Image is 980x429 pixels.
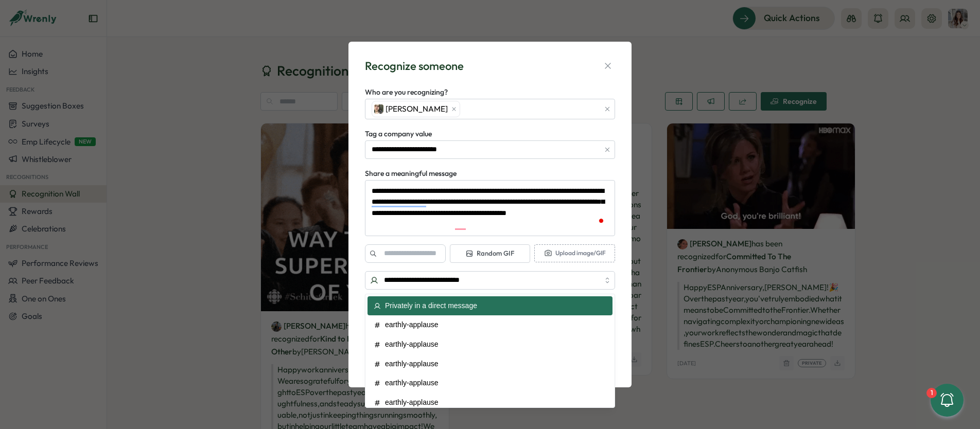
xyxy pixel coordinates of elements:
label: Who are you recognizing? [365,87,448,98]
div: Privately in a direct message [385,300,477,312]
img: Maddie [374,104,383,114]
label: Share a meaningful message [365,168,457,180]
button: 1 [931,384,964,417]
div: earthly-applause [385,359,439,370]
span: [PERSON_NAME] [386,103,448,115]
div: Recognize someone [365,58,464,74]
div: earthly-applause [385,378,439,389]
div: earthly-applause [385,319,439,331]
div: 1 [926,388,937,398]
span: Random GIF [465,249,514,258]
div: earthly-applause [385,339,439,350]
div: earthly-applause [385,397,439,408]
textarea: To enrich screen reader interactions, please activate Accessibility in Grammarly extension settings [365,180,615,236]
label: Tag a company value [365,129,432,140]
button: Random GIF [450,244,531,263]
